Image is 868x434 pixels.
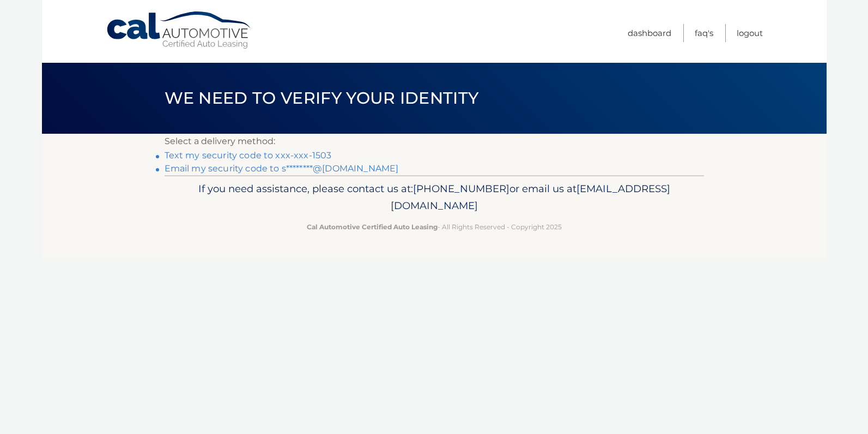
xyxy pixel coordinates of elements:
[165,150,332,160] a: Text my security code to xxx-xxx-1503
[165,134,704,149] p: Select a delivery method:
[172,221,697,233] p: - All Rights Reserved - Copyright 2025
[413,182,509,195] span: [PHONE_NUMBER]
[106,11,253,50] a: Cal Automotive
[307,223,438,231] strong: Cal Automotive Certified Auto Leasing
[737,24,763,42] a: Logout
[695,24,713,42] a: FAQ's
[628,24,671,42] a: Dashboard
[172,180,697,215] p: If you need assistance, please contact us at: or email us at
[165,163,399,174] a: Email my security code to s********@[DOMAIN_NAME]
[165,88,479,108] span: We need to verify your identity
